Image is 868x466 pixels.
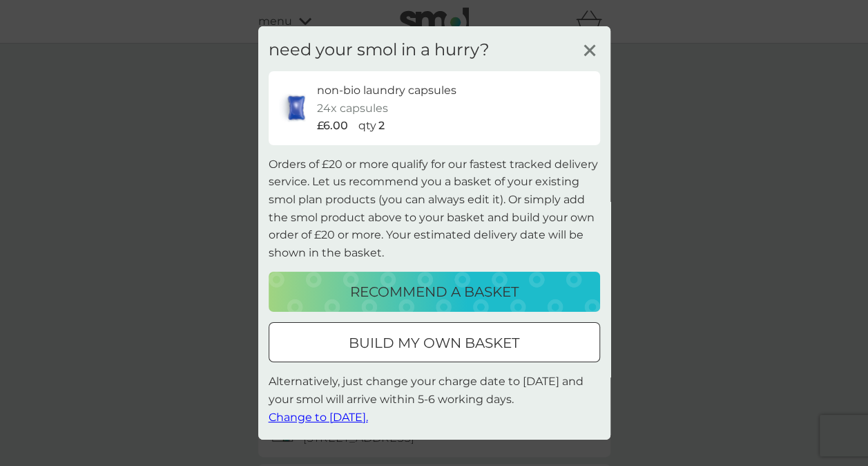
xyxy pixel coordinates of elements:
h3: need your smol in a hurry? [269,40,490,60]
p: build my own basket [349,332,519,354]
p: £6.00 [317,117,348,135]
p: Alternatively, just change your charge date to [DATE] and your smol will arrive within 5-6 workin... [269,373,600,426]
button: Change to [DATE]. [269,408,368,426]
button: recommend a basket [269,272,600,312]
p: recommend a basket [350,281,519,303]
button: build my own basket [269,322,600,362]
span: Change to [DATE]. [269,410,368,423]
p: qty [358,117,376,135]
p: 2 [378,117,385,135]
p: non-bio laundry capsules [317,82,456,100]
p: 24x capsules [317,100,388,118]
p: Orders of £20 or more qualify for our fastest tracked delivery service. Let us recommend you a ba... [269,156,600,262]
